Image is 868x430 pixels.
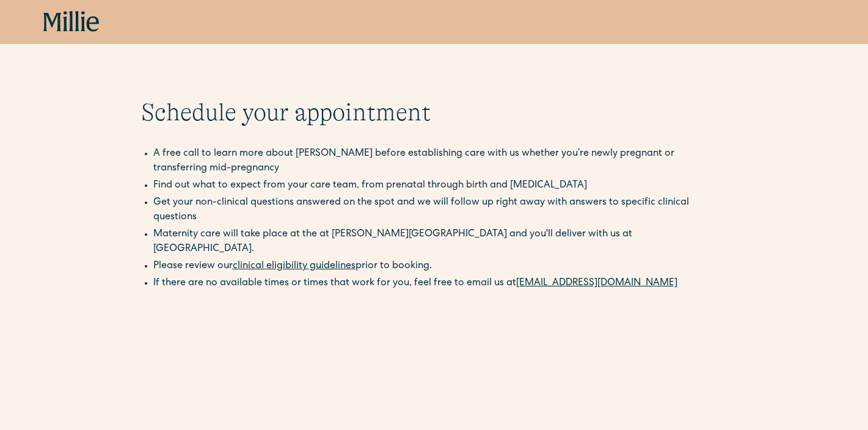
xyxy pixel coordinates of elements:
[153,195,728,225] li: Get your non-clinical questions answered on the spot and we will follow up right away with answer...
[153,178,728,193] li: Find out what to expect from your care team, from prenatal through birth and [MEDICAL_DATA]
[153,227,728,257] li: Maternity care will take place at the at [PERSON_NAME][GEOGRAPHIC_DATA] and you'll deliver with u...
[153,147,728,176] li: A free call to learn more about [PERSON_NAME] before establishing care with us whether you’re new...
[153,259,728,274] li: Please review our prior to booking.
[153,276,728,291] li: If there are no available times or times that work for you, feel free to email us at
[141,98,728,127] h1: Schedule your appointment
[233,261,356,271] a: clinical eligibility guidelines
[516,279,677,288] a: [EMAIL_ADDRESS][DOMAIN_NAME]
